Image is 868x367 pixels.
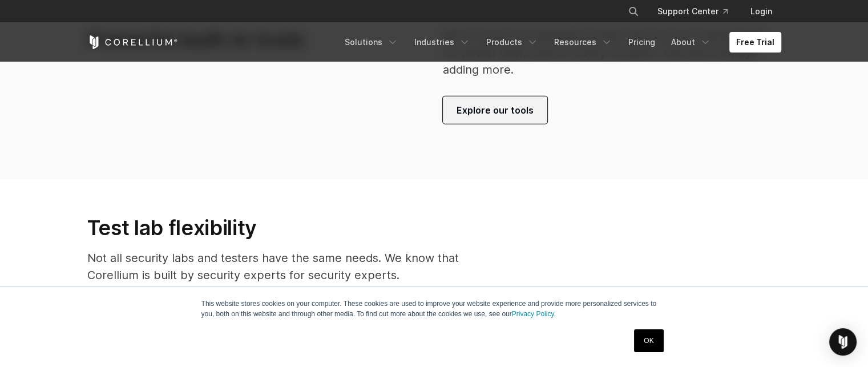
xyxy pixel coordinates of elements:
[729,32,781,53] a: Free Trial
[621,32,662,53] a: Pricing
[87,35,178,49] a: Corellium Home
[407,32,477,53] a: Industries
[443,29,765,76] span: We've built and integrated mobile app security testing tools for power users and for every occasi...
[338,32,405,53] a: Solutions
[338,32,781,53] div: Navigation Menu
[87,249,477,284] p: Not all security labs and testers have the same needs. We know that Corellium is built by securit...
[201,299,667,319] p: This website stores cookies on your computer. These cookies are used to improve your website expe...
[634,329,663,352] a: OK
[479,32,545,53] a: Products
[829,328,857,356] div: Open Intercom Messenger
[457,103,534,117] span: Explore our tools
[547,32,619,53] a: Resources
[614,1,781,22] div: Navigation Menu
[623,1,644,22] button: Search
[443,96,547,124] a: Explore our tools
[512,310,556,318] a: Privacy Policy.
[648,1,737,22] a: Support Center
[741,1,781,22] a: Login
[87,215,477,240] h3: Test lab flexibility
[664,32,718,53] a: About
